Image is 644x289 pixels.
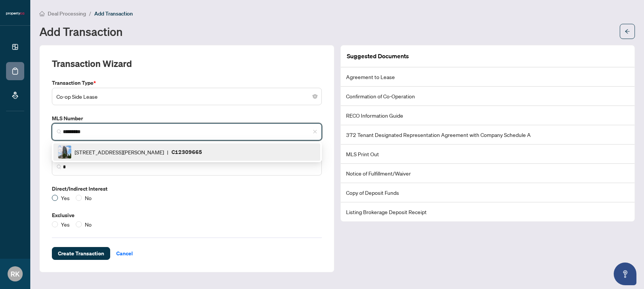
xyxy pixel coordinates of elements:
[341,67,635,87] li: Agreement to Lease
[313,129,317,134] span: close
[52,211,322,219] label: Exclusive
[11,269,20,279] span: RK
[57,165,61,169] img: search_icon
[89,9,91,18] li: /
[116,247,133,259] span: Cancel
[625,29,630,34] span: arrow-left
[341,106,635,125] li: RECO Information Guide
[58,194,73,202] span: Yes
[341,183,635,202] li: Copy of Deposit Funds
[56,89,317,104] span: Co-op Side Lease
[614,263,636,285] button: Open asap
[167,148,168,156] span: |
[347,51,409,61] article: Suggested Documents
[94,10,133,17] span: Add Transaction
[341,125,635,144] li: 372 Tenant Designated Representation Agreement with Company Schedule A
[52,114,322,123] label: MLS Number
[52,57,132,70] h2: Transaction Wizard
[52,79,322,87] label: Transaction Type
[82,194,95,202] span: No
[341,87,635,106] li: Confirmation of Co-Operation
[52,247,110,260] button: Create Transaction
[39,25,123,37] h1: Add Transaction
[48,10,86,17] span: Deal Processing
[341,144,635,164] li: MLS Print Out
[341,202,635,221] li: Listing Brokerage Deposit Receipt
[39,11,45,16] span: home
[82,220,95,228] span: No
[58,247,104,259] span: Create Transaction
[58,220,73,228] span: Yes
[172,148,202,156] p: C12309665
[110,247,139,260] button: Cancel
[57,129,61,134] img: search_icon
[6,11,24,16] img: logo
[313,94,317,99] span: close-circle
[341,164,635,183] li: Notice of Fulfillment/Waiver
[58,146,71,158] img: IMG-C12309665_1.jpg
[75,148,164,156] span: [STREET_ADDRESS][PERSON_NAME]
[52,185,322,193] label: Direct/Indirect Interest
